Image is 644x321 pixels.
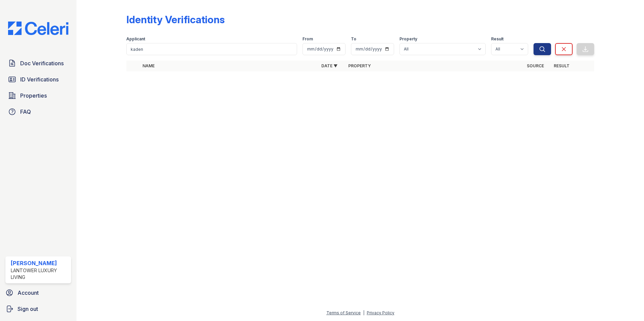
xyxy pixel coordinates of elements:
input: Search by name or phone number [126,43,297,55]
span: Sign out [18,305,38,313]
a: Source [527,63,544,68]
a: Result [554,63,570,68]
a: Properties [5,89,71,102]
a: Name [142,63,155,68]
div: [PERSON_NAME] [11,259,68,267]
label: Result [491,36,504,42]
label: From [302,36,313,42]
a: Sign out [3,302,74,316]
div: Identity Verifications [126,13,225,26]
a: FAQ [5,105,71,118]
a: Terms of Service [326,310,361,315]
a: Date ▼ [321,63,337,68]
a: Account [3,286,74,299]
a: Privacy Policy [367,310,394,315]
a: ID Verifications [5,73,71,86]
span: Doc Verifications [20,59,64,67]
span: FAQ [20,108,31,116]
a: Property [348,63,371,68]
span: Properties [20,92,47,100]
label: Property [399,36,417,42]
a: Doc Verifications [5,57,71,70]
span: ID Verifications [20,75,59,83]
span: Account [18,289,39,297]
div: | [363,310,364,315]
label: To [351,36,356,42]
img: CE_Logo_Blue-a8612792a0a2168367f1c8372b55b34899dd931a85d93a1a3d3e32e68fde9ad4.png [3,22,74,35]
label: Applicant [126,36,145,42]
div: Lantower Luxury Living [11,267,68,281]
